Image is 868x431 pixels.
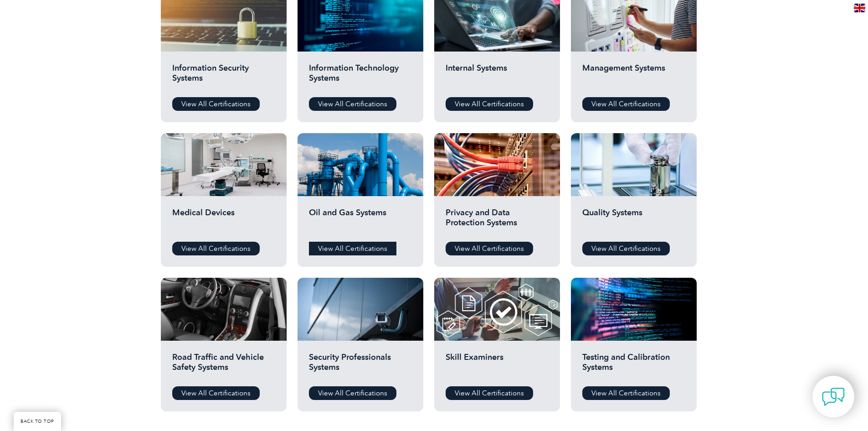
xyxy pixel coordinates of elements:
[172,242,260,255] a: View All Certifications
[446,352,549,379] h2: Skill Examiners
[14,412,61,431] a: BACK TO TOP
[854,4,865,12] img: en
[172,386,260,400] a: View All Certifications
[582,242,670,255] a: View All Certifications
[309,97,396,111] a: View All Certifications
[309,63,412,90] h2: Information Technology Systems
[309,242,396,255] a: View All Certifications
[822,385,845,408] img: contact-chat.png
[446,63,549,90] h2: Internal Systems
[309,208,412,235] h2: Oil and Gas Systems
[446,97,533,111] a: View All Certifications
[172,352,275,379] h2: Road Traffic and Vehicle Safety Systems
[446,208,549,235] h2: Privacy and Data Protection Systems
[172,63,275,90] h2: Information Security Systems
[446,386,533,400] a: View All Certifications
[582,352,685,379] h2: Testing and Calibration Systems
[172,208,275,235] h2: Medical Devices
[582,97,670,111] a: View All Certifications
[446,242,533,255] a: View All Certifications
[582,386,670,400] a: View All Certifications
[582,208,685,235] h2: Quality Systems
[582,63,685,90] h2: Management Systems
[309,352,412,379] h2: Security Professionals Systems
[309,386,396,400] a: View All Certifications
[172,97,260,111] a: View All Certifications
